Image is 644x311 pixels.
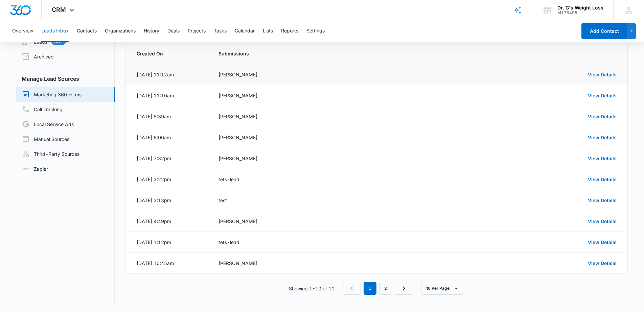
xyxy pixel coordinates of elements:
[137,260,174,267] div: [DATE] 10:45am
[16,75,115,83] h3: Manage Lead Sources
[144,20,159,42] button: History
[137,134,171,141] div: [DATE] 6:00am
[188,20,206,42] button: Projects
[306,20,325,42] button: Settings
[22,90,82,98] a: Marketing 360 Forms
[557,5,603,10] div: account name
[218,113,426,120] div: [PERSON_NAME]
[557,10,603,15] div: account id
[22,165,48,172] a: Zapier
[52,6,66,13] span: CRM
[137,155,171,162] div: [DATE] 7:32pm
[379,282,392,295] a: Page 2
[41,20,69,42] button: Leads Inbox
[218,92,426,99] div: [PERSON_NAME]
[167,20,180,42] button: Deals
[105,20,136,42] button: Organizations
[218,50,426,57] span: Submissions
[137,92,174,99] div: [DATE] 11:10am
[343,282,413,295] nav: Pagination
[22,105,63,113] a: Call Tracking
[218,218,426,225] div: [PERSON_NAME]
[22,135,69,143] a: Manual Sources
[218,176,426,183] div: tets-lead
[77,20,97,42] button: Contacts
[289,285,335,292] p: Showing 1-10 of 11
[22,38,66,46] a: Leads391
[137,218,171,225] div: [DATE] 4:49pm
[12,20,33,42] button: Overview
[218,71,426,78] div: [PERSON_NAME]
[22,52,54,61] a: Archived
[588,93,617,98] a: View Details
[218,197,426,204] div: test
[235,20,255,42] button: Calendar
[588,176,617,182] a: View Details
[218,155,426,162] div: [PERSON_NAME]
[588,239,617,245] a: View Details
[22,120,74,128] a: Local Service Ads
[137,71,174,78] div: [DATE] 11:12am
[214,20,227,42] button: Tasks
[281,20,298,42] button: Reports
[218,134,426,141] div: [PERSON_NAME]
[588,72,617,77] a: View Details
[364,282,376,295] em: 1
[588,218,617,224] a: View Details
[421,282,464,295] button: 10 Per Page
[588,260,617,266] a: View Details
[137,176,171,183] div: [DATE] 3:22pm
[218,260,426,267] div: [PERSON_NAME]
[588,135,617,140] a: View Details
[137,50,202,57] span: Created On
[588,197,617,203] a: View Details
[137,197,171,204] div: [DATE] 3:13pm
[263,20,273,42] button: Lists
[22,150,79,158] a: Third-Party Sources
[588,114,617,119] a: View Details
[137,113,171,120] div: [DATE] 8:39am
[137,239,171,246] div: [DATE] 1:12pm
[218,239,426,246] div: tets-lead
[395,282,413,295] a: Next Page
[588,155,617,161] a: View Details
[581,23,627,39] button: Add Contact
